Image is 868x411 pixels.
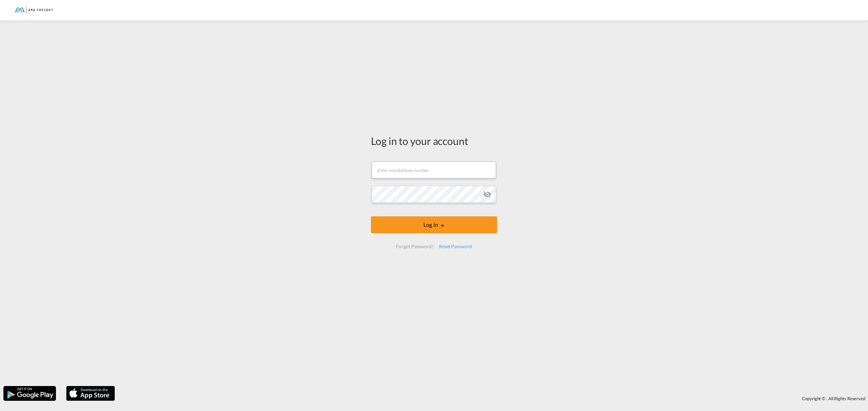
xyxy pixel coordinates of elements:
div: Copyright © . All Rights Reserved [118,393,868,404]
div: Reset Password [436,240,475,253]
button: LOGIN [371,216,497,233]
input: Enter email/phone number [372,161,496,178]
div: Forgot Password? [393,240,436,253]
div: Log in to your account [371,134,497,148]
img: google.png [3,385,57,402]
img: f843cad07f0a11efa29f0335918cc2fb.png [10,3,56,18]
img: apple.png [65,385,116,402]
md-icon: icon-eye-off [483,190,491,198]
